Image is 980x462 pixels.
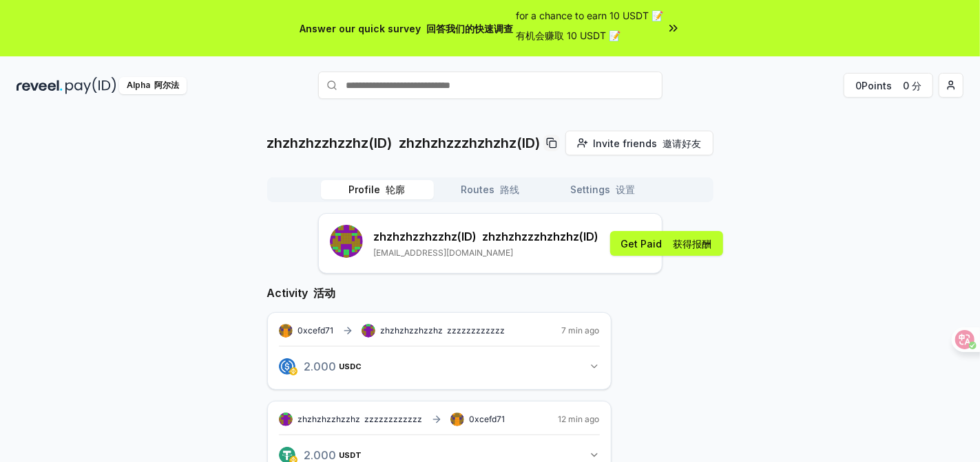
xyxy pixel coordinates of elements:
[381,325,505,336] span: zhzhzhzzhzzhz
[399,135,541,151] font: zhzhzhzzzhzhzhz(ID)
[674,238,712,250] font: 获得报酬
[154,80,179,90] font: 阿尔法
[565,131,713,155] button: Invite friends 邀请好友
[427,23,514,34] font: 回答我们的快速调查
[594,136,702,151] span: Invite friends
[17,77,63,94] img: reveel_dark
[562,325,600,336] span: 7 min ago
[903,80,921,91] font: 0 分
[844,73,933,98] button: 0Points 0 分
[434,180,547,199] button: Routes
[119,77,187,94] div: Alpha
[298,414,423,425] span: zhzhzhzzhzzhz
[663,137,702,149] font: 邀请好友
[547,180,660,199] button: Settings
[298,325,334,335] span: 0xcefd71
[500,184,519,195] font: 路线
[267,285,612,301] h2: Activity
[340,451,362,459] span: USDT
[517,30,621,41] font: 有机会赚取 10 USDT 📝
[559,414,600,425] span: 12 min ago
[321,180,434,199] button: Profile
[448,325,505,335] font: zzzzzzzzzzzz
[610,231,723,256] button: Get Paid 获得报酬
[340,362,362,371] span: USDC
[314,286,336,300] font: 活动
[267,133,541,153] p: zhzhzhzzhzzhz(ID)
[517,8,664,48] span: for a chance to earn 10 USDT 📝
[386,184,406,195] font: 轮廓
[365,414,423,424] font: zzzzzzzzzzzz
[374,247,599,258] p: [EMAIL_ADDRESS][DOMAIN_NAME]
[470,414,505,424] span: 0xcefd71
[616,184,636,195] font: 设置
[483,230,599,243] font: zhzhzhzzzhzhzhz(ID)
[65,77,116,94] img: pay_id
[300,21,514,36] span: Answer our quick survey
[279,355,600,378] button: 2.000USDC
[289,367,298,375] img: logo.png
[374,228,599,245] p: zhzhzhzzhzzhz (ID)
[279,358,295,375] img: logo.png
